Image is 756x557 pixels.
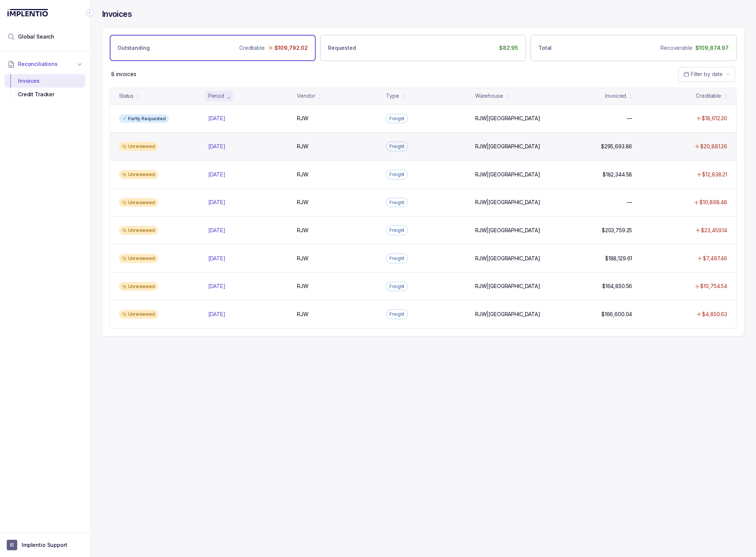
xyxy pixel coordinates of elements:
p: $164,850.56 [602,282,632,290]
p: Requested [328,44,356,52]
p: $12,838.21 [702,171,727,178]
p: $203,759.25 [602,227,632,234]
div: Remaining page entries [111,70,136,78]
p: $10,898.48 [699,199,727,206]
p: RJW|[GEOGRAPHIC_DATA] [475,171,540,178]
p: Creditable [239,44,265,52]
span: User initials [7,540,17,550]
div: Invoices [10,74,79,88]
p: $4,850.63 [702,311,727,318]
p: $10,754.54 [700,282,727,290]
p: $295,693.86 [601,143,632,150]
p: RJW|[GEOGRAPHIC_DATA] [475,311,540,318]
p: 8 invoices [111,70,136,78]
div: Unreviewed [119,226,158,235]
div: Partly Requested [119,114,169,123]
p: RJW|[GEOGRAPHIC_DATA] [475,143,540,150]
p: RJW|[GEOGRAPHIC_DATA] [475,199,540,206]
p: Freight [389,311,404,318]
p: RJW [297,311,309,318]
div: Creditable [696,92,721,100]
p: — [627,115,632,122]
div: Collapse Icon [85,8,94,17]
p: $18,612.30 [702,115,727,122]
button: User initialsImplentio Support [7,540,83,550]
p: Freight [389,143,404,150]
p: RJW [297,282,309,290]
div: Unreviewed [119,254,158,263]
div: Unreviewed [119,142,158,151]
div: Reconciliations [4,73,85,103]
div: Unreviewed [119,310,158,319]
p: RJW [297,171,309,178]
button: Reconciliations [4,56,85,72]
button: Date Range Picker [678,67,735,81]
span: Reconciliations [18,60,58,68]
p: Freight [389,199,404,206]
p: Freight [389,115,404,122]
div: Type [386,92,399,100]
p: [DATE] [208,143,225,150]
p: [DATE] [208,115,225,122]
p: RJW [297,115,309,122]
div: Invoiced [605,92,626,100]
p: RJW|[GEOGRAPHIC_DATA] [475,227,540,234]
p: $166,600.04 [601,311,632,318]
div: Unreviewed [119,198,158,207]
p: [DATE] [208,171,225,178]
h4: Invoices [102,9,132,19]
span: Global Search [18,33,54,40]
div: Unreviewed [119,170,158,179]
div: Unreviewed [119,282,158,291]
div: Credit Tracker [10,88,79,101]
p: Freight [389,283,404,290]
p: RJW|[GEOGRAPHIC_DATA] [475,115,540,122]
p: [DATE] [208,282,225,290]
p: $23,459.14 [701,227,727,234]
p: $109,792.02 [274,44,308,52]
p: $20,881.26 [700,143,727,150]
p: Freight [389,255,404,262]
p: Freight [389,227,404,234]
p: $109,874.97 [695,44,729,52]
p: [DATE] [208,255,225,262]
p: Implentio Support [22,541,67,549]
p: — [627,199,632,206]
span: Filter by date [691,71,723,77]
p: RJW [297,227,309,234]
div: Vendor [297,92,315,100]
p: $82.95 [499,44,518,52]
p: RJW [297,199,309,206]
div: Warehouse [475,92,503,100]
p: RJW|[GEOGRAPHIC_DATA] [475,255,540,262]
p: $182,344.58 [602,171,632,178]
p: Freight [389,171,404,178]
div: Status [119,92,134,100]
search: Date Range Picker [683,70,723,78]
p: RJW|[GEOGRAPHIC_DATA] [475,282,540,290]
p: [DATE] [208,199,225,206]
p: [DATE] [208,311,225,318]
p: Total [538,44,552,52]
p: [DATE] [208,227,225,234]
p: RJW [297,255,309,262]
p: $7,497.46 [703,255,727,262]
div: Period [208,92,224,100]
p: $188,129.61 [605,255,632,262]
p: Outstanding [118,44,149,52]
p: RJW [297,143,309,150]
p: Recoverable [661,44,692,52]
